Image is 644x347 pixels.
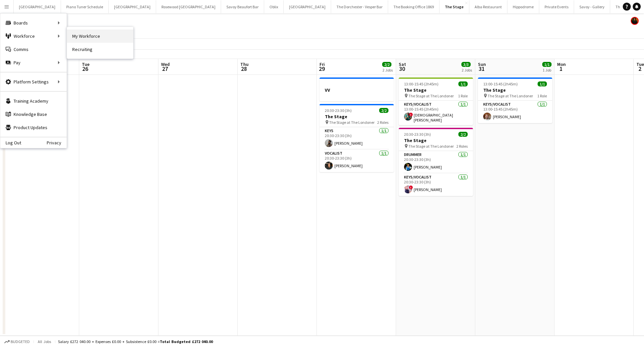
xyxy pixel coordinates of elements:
h3: The Stage [320,114,394,120]
span: ! [409,185,413,189]
app-job-card: 20:30-23:30 (3h)2/2The Stage The Stage at The Londoner2 RolesKeys1/120:30-23:30 (3h)[PERSON_NAME]... [320,104,394,172]
span: Tue [636,61,644,67]
button: Alba Restaurant [469,0,507,13]
span: 13:00-15:45 (2h45m) [404,81,439,86]
button: [GEOGRAPHIC_DATA] [14,0,61,13]
div: Boards [0,16,67,29]
button: [GEOGRAPHIC_DATA] [284,0,331,13]
a: Product Updates [0,121,67,134]
a: Log Out [0,140,21,145]
span: 31 [477,65,486,73]
a: Recruiting [67,43,133,56]
span: 20:30-23:30 (3h) [325,108,352,113]
span: The Stage at The Londoner [329,120,375,125]
span: 2 [635,65,644,73]
span: Wed [161,61,170,67]
span: 2 Roles [456,144,468,149]
a: Comms [0,43,67,56]
div: Salary £272 040.00 + Expenses £0.00 + Subsistence £0.00 = [58,339,213,344]
button: The Dorchester - Vesper Bar [331,0,388,13]
span: 20:30-23:30 (3h) [404,132,431,137]
span: 2/2 [382,62,391,67]
button: Piano Tuner Schedule [61,0,109,13]
span: 2/2 [458,132,468,137]
div: 1 Job [543,68,551,73]
span: The Stage at The Londoner [408,93,454,98]
div: 2 Jobs [382,68,393,73]
span: 30 [398,65,406,73]
app-card-role: Keys/Vocalist1/120:30-23:30 (3h)![PERSON_NAME] [399,173,473,196]
app-job-card: VV [320,77,394,101]
h3: The Stage [478,87,552,93]
a: Training Academy [0,94,67,108]
h3: The Stage [399,137,473,143]
span: Fri [320,61,325,67]
a: Knowledge Base [0,108,67,121]
span: All jobs [36,339,52,344]
span: Mon [557,61,566,67]
span: 26 [81,65,89,73]
h3: VV [320,87,394,93]
span: 3/3 [461,62,471,67]
span: Tue [82,61,89,67]
div: Workforce [0,29,67,43]
button: Oblix [264,0,284,13]
app-card-role: Keys/Vocalist1/113:00-15:45 (2h45m)[PERSON_NAME] [478,101,552,123]
span: 28 [239,65,249,73]
app-card-role: Keys1/120:30-23:30 (3h)[PERSON_NAME] [320,127,394,150]
span: 27 [160,65,170,73]
app-card-role: Vocalist1/120:30-23:30 (3h)[PERSON_NAME] [320,150,394,172]
button: [GEOGRAPHIC_DATA] [109,0,156,13]
a: Privacy [47,140,67,145]
span: ! [409,113,413,117]
span: 13:00-15:45 (2h45m) [483,81,518,86]
span: Budgeted [11,339,30,344]
span: 1/1 [538,81,547,86]
div: Pay [0,56,67,69]
app-user-avatar: Celine Amara [631,17,639,25]
div: 2 Jobs [462,68,472,73]
span: 2 Roles [377,120,388,125]
button: Budgeted [3,338,31,345]
button: Private Events [539,0,574,13]
app-card-role: Keys/Vocalist1/113:00-15:45 (2h45m)![DEMOGRAPHIC_DATA][PERSON_NAME] [399,101,473,125]
span: 1/1 [458,81,468,86]
span: 1 [556,65,566,73]
span: Thu [240,61,249,67]
span: 2/2 [379,108,388,113]
span: The Stage at The Londoner [488,93,533,98]
div: Platform Settings [0,75,67,88]
span: The Stage at The Londoner [408,144,454,149]
button: Savoy - Gallery [574,0,610,13]
span: 1 Role [537,93,547,98]
span: Sat [399,61,406,67]
span: 29 [319,65,325,73]
a: My Workforce [67,29,133,43]
button: Rosewood [GEOGRAPHIC_DATA] [156,0,221,13]
h3: The Stage [399,87,473,93]
button: Hippodrome [507,0,539,13]
span: Total Budgeted £272 040.00 [160,339,213,344]
span: Sun [478,61,486,67]
span: 1 Role [458,93,468,98]
button: The Stage [439,0,469,13]
button: The Booking Office 1869 [388,0,439,13]
app-job-card: 20:30-23:30 (3h)2/2The Stage The Stage at The Londoner2 RolesDrummer1/120:30-23:30 (3h)[PERSON_NA... [399,128,473,196]
app-job-card: 13:00-15:45 (2h45m)1/1The Stage The Stage at The Londoner1 RoleKeys/Vocalist1/113:00-15:45 (2h45m... [399,77,473,125]
app-card-role: Drummer1/120:30-23:30 (3h)[PERSON_NAME] [399,151,473,173]
app-job-card: 13:00-15:45 (2h45m)1/1The Stage The Stage at The Londoner1 RoleKeys/Vocalist1/113:00-15:45 (2h45m... [478,77,552,123]
button: Savoy Beaufort Bar [221,0,264,13]
span: 1/1 [542,62,552,67]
